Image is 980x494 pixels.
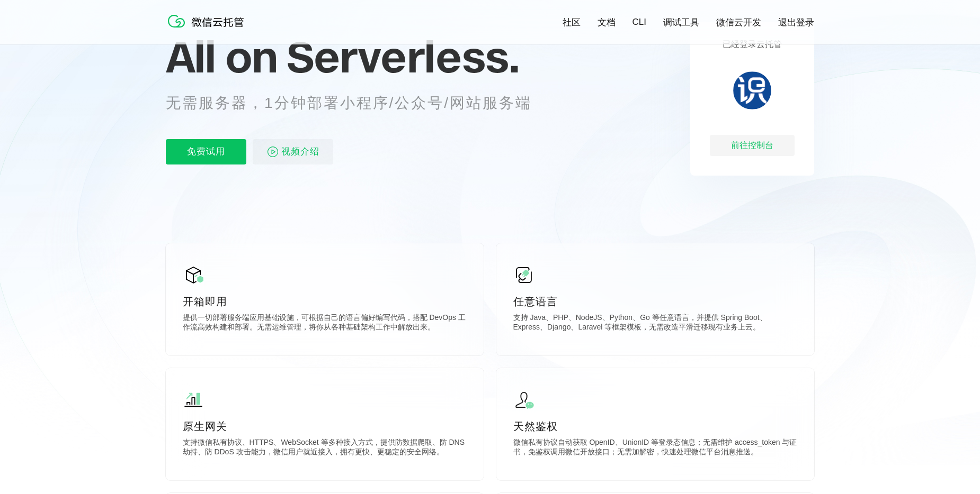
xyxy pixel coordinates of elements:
[663,16,699,29] a: 调试工具
[513,313,797,334] p: 支持 Java、PHP、NodeJS、Python、Go 等任意语言，并提供 Spring Boot、Express、Django、Laravel 等框架模板，无需改造平滑迁移现有业务上云。
[183,313,467,334] p: 提供一切部署服务端应用基础设施，可根据自己的语言偏好编写代码，搭配 DevOps 工作流高效构建和部署。无需运维管理，将你从各种基础架构工作中解放出来。
[632,17,646,28] a: CLI
[166,93,551,114] p: 无需服务器，1分钟部署小程序/公众号/网站服务端
[183,294,467,309] p: 开箱即用
[183,438,467,459] p: 支持微信私有协议、HTTPS、WebSocket 等多种接入方式，提供防数据爬取、防 DNS 劫持、防 DDoS 攻击能力，微信用户就近接入，拥有更快、更稳定的安全网络。
[166,139,246,164] p: 免费试用
[183,419,467,434] p: 原生网关
[513,438,797,459] p: 微信私有协议自动获取 OpenID、UnionID 等登录态信息；无需维护 access_token 与证书，免鉴权调用微信开放接口；无需加解密，快速处理微信平台消息推送。
[563,16,581,29] a: 社区
[287,30,519,83] span: Serverless.
[710,135,795,156] div: 前往控制台
[166,11,251,32] img: 微信云托管
[723,39,782,50] p: 已经登录云托管
[598,16,616,29] a: 文档
[513,419,797,434] p: 天然鉴权
[166,30,277,83] span: All on
[281,139,319,164] span: 视频介绍
[513,294,797,309] p: 任意语言
[166,24,251,33] a: 微信云托管
[266,145,279,158] img: video_play.svg
[716,16,761,29] a: 微信云开发
[778,16,814,29] a: 退出登录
